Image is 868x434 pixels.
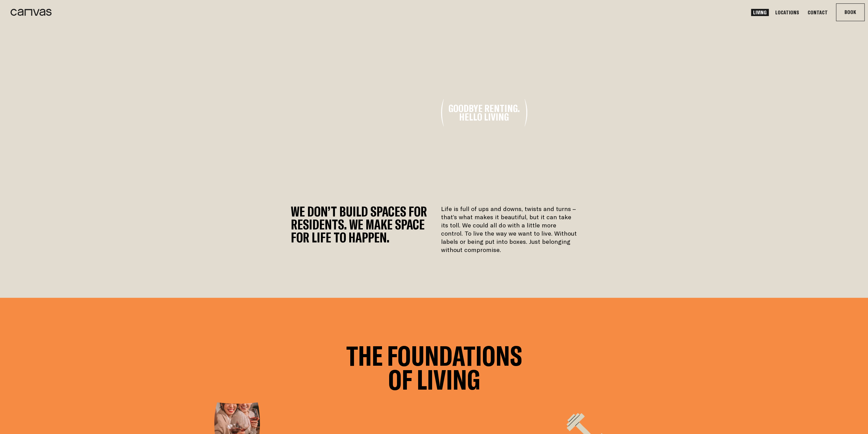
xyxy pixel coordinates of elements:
[773,9,801,16] a: Locations
[836,4,864,21] button: Book
[806,9,830,16] a: Contact
[441,205,577,254] p: Life is full of ups and downs, twists and turns – that’s what makes it beautiful, but it can take...
[291,205,427,254] h2: We don’t build spaces for residents. We make space for life to happen.
[751,9,769,16] a: Living
[340,344,528,392] h2: The Foundations of Living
